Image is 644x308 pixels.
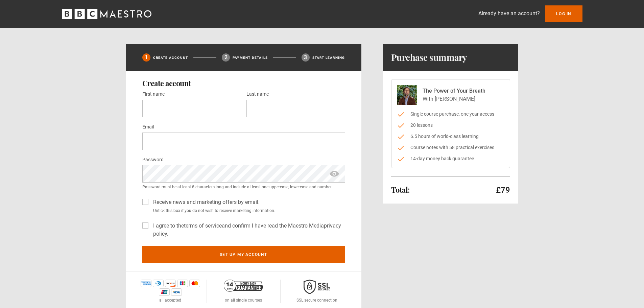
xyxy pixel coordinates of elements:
div: 3 [302,53,310,62]
img: diners [153,280,164,287]
img: jcb [177,280,188,287]
p: £79 [496,185,510,195]
p: Payment details [233,55,268,60]
label: Last name [246,90,269,98]
label: First name [142,90,165,98]
div: 1 [142,53,150,62]
label: Password [142,156,164,164]
img: amex [141,280,151,287]
img: visa [171,288,182,296]
li: 14-day money back guarantee [397,155,504,162]
li: Single course purchase, one year access [397,111,504,118]
h1: Purchase summary [391,52,467,63]
h2: Create account [142,79,345,87]
img: mastercard [189,280,200,287]
span: show password [329,165,340,183]
p: Start learning [312,55,345,60]
p: on all single courses [225,297,262,303]
div: 2 [222,53,230,62]
small: Password must be at least 8 characters long and include at least one uppercase, lowercase and num... [142,184,345,190]
svg: BBC Maestro [62,9,151,19]
label: I agree to the and confirm I have read the Maestro Media . [150,222,345,238]
li: Course notes with 58 practical exercises [397,144,504,151]
img: 14-day-money-back-guarantee-42d24aedb5115c0ff13b.png [224,280,263,292]
label: Receive news and marketing offers by email. [150,198,260,206]
img: discover [165,280,176,287]
li: 6.5 hours of world-class learning [397,133,504,140]
a: terms of service [184,222,222,229]
h2: Total: [391,186,410,194]
p: Create Account [153,55,188,60]
label: Email [142,123,154,131]
button: Set up my account [142,246,345,263]
li: 20 lessons [397,122,504,129]
a: Log In [545,5,582,22]
p: Already have an account? [478,9,540,18]
p: With [PERSON_NAME] [423,95,485,103]
small: Untick this box if you do not wish to receive marketing information. [150,208,345,214]
img: unionpay [159,288,170,296]
p: SSL secure connection [296,297,337,303]
p: The Power of Your Breath [423,87,485,95]
p: all accepted [159,297,181,303]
